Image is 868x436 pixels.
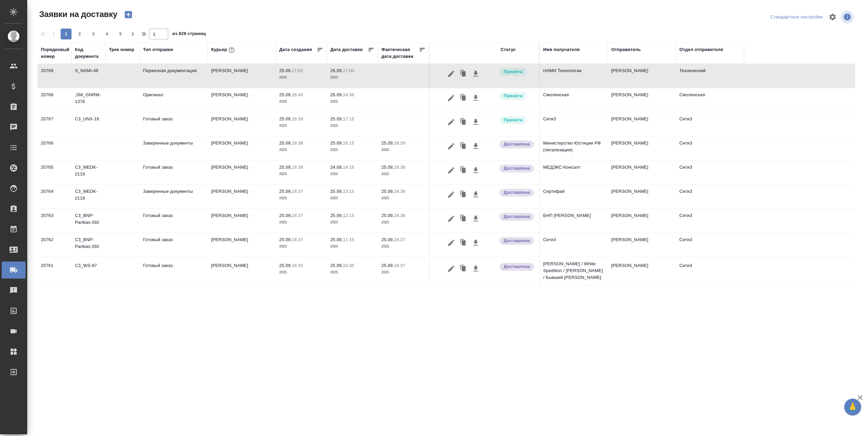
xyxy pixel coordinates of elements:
p: 25.09, [279,140,292,146]
p: 16:38 [394,165,405,170]
button: 2 [74,29,85,39]
button: При выборе курьера статус заявки автоматически поменяется на «Принята» [227,46,236,54]
td: 20768 [37,88,72,112]
p: 25.09, [279,116,292,121]
td: Заверенные документы [140,185,208,208]
div: Фактическая дата доставки [381,46,419,60]
span: Настроить таблицу [824,9,841,25]
div: Имя получателя [543,46,580,53]
td: Оригинал [140,286,208,310]
td: [PERSON_NAME] [608,64,676,88]
p: 2025 [279,219,323,226]
td: C3_BNP-Paribas-392 [72,209,106,233]
td: [PERSON_NAME] [208,286,276,310]
p: 2025 [381,243,426,250]
button: Редактировать [445,116,457,129]
td: 20762 [37,233,72,257]
button: Скачать [470,236,482,249]
td: [PERSON_NAME] / White Spedition / [PERSON_NAME] / Бывший [PERSON_NAME] [540,257,608,284]
p: 25.09, [381,140,394,146]
td: Заверенные документы [140,136,208,160]
span: из 829 страниц [172,30,206,39]
p: 2025 [330,122,375,129]
td: C3_UNX-16 [72,112,106,136]
td: [PERSON_NAME] [208,136,276,160]
td: 20760 [37,286,72,310]
td: [PERSON_NAME] [608,259,676,283]
td: Смоленская [676,88,744,112]
p: 17:00 [343,68,354,73]
span: Заявки на доставку [37,9,117,20]
p: 2025 [279,147,323,153]
button: Скачать [470,262,482,275]
div: Статус [501,46,516,53]
p: 2025 [279,74,323,81]
div: Курьер назначен [499,116,536,125]
td: C3_MEDK-2119 [72,185,106,208]
button: Клонировать [457,212,470,225]
td: Сити3 [676,259,744,283]
td: ,SM_GNRM-1378 [72,88,106,112]
td: БНП [PERSON_NAME] [540,209,608,233]
p: 13:15 [343,189,354,194]
td: Технический [676,64,744,88]
td: S_NAMI-49 [72,64,106,88]
p: 16:38 [292,165,303,170]
button: Клонировать [457,91,470,104]
div: Документы доставлены, фактическая дата доставки проставиться автоматически [499,164,536,173]
div: Отправитель [611,46,641,53]
button: Создать [120,9,137,20]
td: Смоленская [540,88,608,112]
p: 2025 [279,195,323,202]
td: Сити3 [676,161,744,184]
p: 16:39 [292,116,303,121]
p: 25.09, [330,140,343,146]
div: Трек номер [109,46,135,53]
p: 11:15 [343,237,354,242]
button: Скачать [470,164,482,177]
div: Документы доставлены, фактическая дата доставки проставиться автоматически [499,140,536,149]
td: Готовый заказ [140,259,208,283]
p: 14:15 [343,165,354,170]
button: 5 [115,29,126,39]
button: Редактировать [445,236,457,249]
span: Посмотреть информацию [841,11,855,23]
td: 20761 [37,259,72,283]
td: Сити3 [540,112,608,136]
td: [PERSON_NAME] [208,259,276,283]
td: Первичная документация [140,64,208,88]
p: 26.09, [330,68,343,73]
button: Скачать [470,188,482,201]
p: 25.09, [330,189,343,194]
button: Скачать [470,212,482,225]
td: Сити3 [540,233,608,257]
p: Доставлена [504,237,530,244]
button: Редактировать [445,164,457,177]
td: [PERSON_NAME] [208,112,276,136]
p: 2025 [381,147,426,153]
p: 25.09, [279,189,292,194]
p: 16:37 [394,263,405,268]
div: Курьер назначен [499,91,536,101]
td: [PERSON_NAME] [208,161,276,184]
p: 2025 [279,122,323,129]
p: 25.09, [330,116,343,121]
p: 25.09, [381,189,394,194]
p: 2025 [279,98,323,105]
span: 5 [115,31,126,37]
button: Скачать [470,116,482,129]
button: Клонировать [457,140,470,153]
button: Редактировать [445,212,457,225]
td: Сертифай [540,185,608,208]
p: 16:37 [292,237,303,242]
td: [PERSON_NAME] [208,209,276,233]
td: Сити3 [676,209,744,233]
td: [PERSON_NAME] [608,88,676,112]
div: Тип отправки [143,46,173,53]
p: 25.09, [279,165,292,170]
td: [PERSON_NAME] [208,64,276,88]
p: 24.09, [330,165,343,170]
span: 2 [74,31,85,37]
p: 25.09, [279,68,292,73]
p: 2025 [330,195,375,202]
